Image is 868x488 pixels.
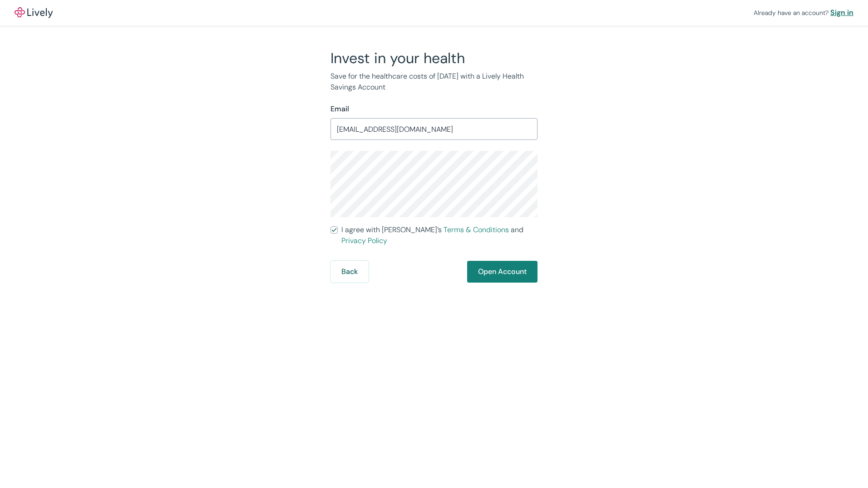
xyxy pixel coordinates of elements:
button: Back [330,261,369,283]
div: Already have an account? [754,7,853,18]
h2: Invest in your health [330,49,538,67]
a: Terms & Conditions [444,225,509,234]
p: Save for the healthcare costs of [DATE] with a Lively Health Savings Account [330,71,538,93]
span: I agree with [PERSON_NAME]’s and [341,224,538,246]
img: Lively [15,7,53,18]
button: Open Account [467,261,538,283]
label: Email [330,104,349,115]
a: Sign in [830,7,853,18]
a: Privacy Policy [341,236,387,245]
a: LivelyLively [15,7,53,18]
